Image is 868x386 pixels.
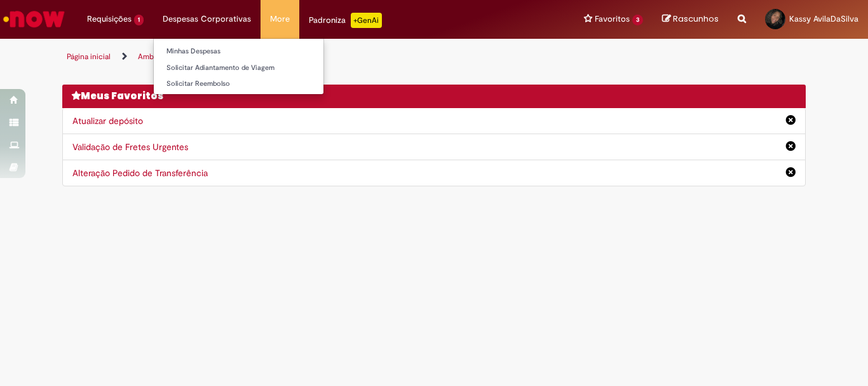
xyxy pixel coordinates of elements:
[134,15,144,25] span: 1
[351,13,382,28] p: +GenAi
[673,13,719,25] span: Rascunhos
[154,61,323,75] a: Solicitar Adiantamento de Viagem
[632,15,643,25] span: 3
[72,141,188,153] a: Validação de Fretes Urgentes
[163,13,251,25] span: Despesas Corporativas
[309,13,382,28] div: Padroniza
[270,13,290,25] span: More
[87,13,132,25] span: Requisições
[154,77,323,91] a: Solicitar Reembolso
[72,167,208,179] a: Alteração Pedido de Transferência
[62,45,806,69] ul: Trilhas de página
[138,52,196,62] a: Ambev Favoritos
[595,13,630,25] span: Favoritos
[72,115,143,127] a: Atualizar depósito
[153,38,324,95] ul: Despesas Corporativas
[1,6,67,32] img: ServiceNow
[154,45,323,59] a: Minhas Despesas
[662,13,719,25] a: Rascunhos
[67,52,111,62] a: Página inicial
[789,13,858,24] span: Kassy AvilaDaSilva
[81,89,163,102] span: Meus Favoritos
